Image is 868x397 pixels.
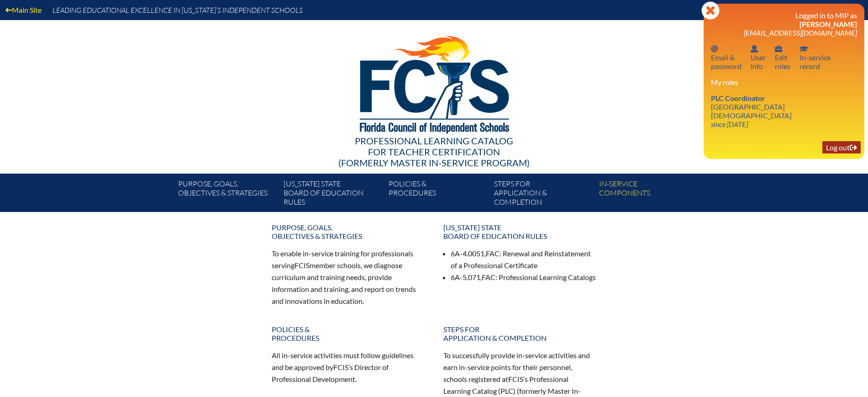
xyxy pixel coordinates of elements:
[500,386,513,395] span: PLC
[744,28,857,37] span: [EMAIL_ADDRESS][DOMAIN_NAME]
[800,20,857,28] span: [PERSON_NAME]
[711,78,857,86] h3: My roles
[751,45,758,53] svg: User info
[711,45,718,53] svg: Email password
[266,219,431,244] a: Purpose, goals,objectives & strategies
[385,177,490,212] a: Policies &Procedures
[2,4,45,16] a: Main Site
[482,273,495,281] span: FAC
[595,177,700,212] a: In-servicecomponents
[438,219,602,244] a: [US_STATE] StateBoard of Education rules
[295,261,310,270] span: FCIS
[707,42,745,72] a: Email passwordEmail &password
[707,92,861,130] a: PLC Coordinator [GEOGRAPHIC_DATA][DEMOGRAPHIC_DATA] since [DATE]
[266,321,431,346] a: Policies &Procedures
[174,177,279,212] a: Purpose, goals,objectives & strategies
[486,249,500,258] span: FAC
[711,120,748,128] i: since [DATE]
[272,349,425,385] p: All in-service activities must follow guidelines and be approved by ’s Director of Professional D...
[701,1,720,20] svg: Close
[280,177,385,212] a: [US_STATE] StateBoard of Education rules
[333,363,348,371] span: FCIS
[771,42,794,72] a: User infoEditroles
[451,248,597,271] li: 6A-4.0051, : Renewal and Reinstatement of a Professional Certificate
[775,45,782,53] svg: User info
[451,271,597,283] li: 6A-5.071, : Professional Learning Catalogs
[340,20,528,145] img: FCISlogo221.eps
[711,94,765,102] span: PLC Coordinator
[171,135,697,168] div: Professional Learning Catalog (formerly Master In-service Program)
[711,11,857,37] h3: Logged in to MIP as
[850,144,857,151] svg: Log out
[822,141,861,154] a: Log outLog out
[796,42,834,72] a: In-service recordIn-servicerecord
[490,177,595,212] a: Steps forapplication & completion
[508,375,523,383] span: FCIS
[747,42,769,72] a: User infoUserinfo
[272,248,425,307] p: To enable in-service training for professionals serving member schools, we diagnose curriculum an...
[438,321,602,346] a: Steps forapplication & completion
[800,45,809,53] svg: In-service record
[368,146,500,157] span: for Teacher Certification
